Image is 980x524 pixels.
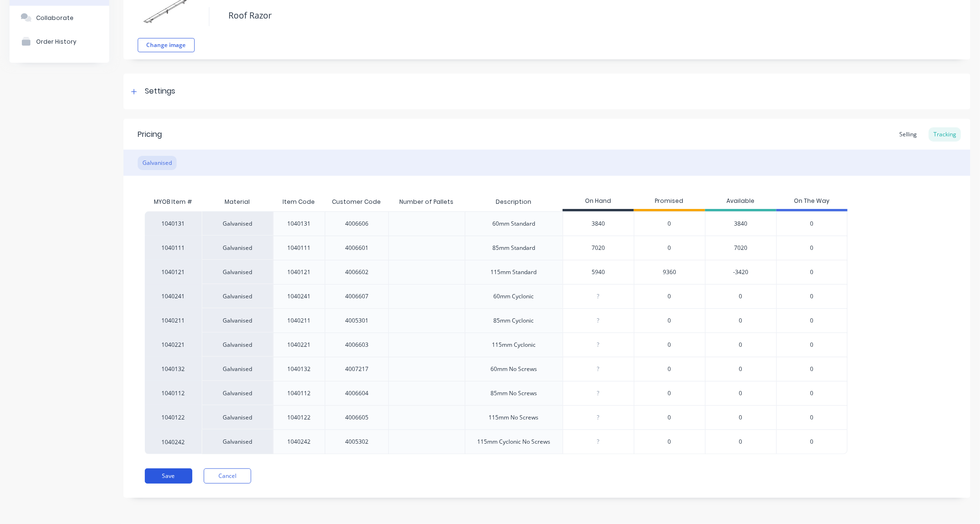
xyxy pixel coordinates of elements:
div: Galvanised [202,260,273,284]
div: 4006607 [345,292,368,301]
span: 9360 [663,268,676,276]
button: Save [145,468,192,484]
div: 1040112 [145,381,202,405]
div: Customer Code [324,190,388,214]
span: 0 [668,341,671,349]
span: 0 [810,268,813,276]
div: 115mm Cyclonic No Screws [477,438,550,446]
div: Galvanised [202,236,273,260]
div: On Hand [563,192,634,211]
div: 115mm Cyclonic [492,341,536,349]
span: 0 [810,244,813,252]
div: 85mm Standard [492,244,535,252]
div: 4005302 [345,438,368,446]
div: Galvanised [202,284,273,308]
div: 4006601 [345,244,368,252]
div: 5940 [563,260,634,284]
button: Order History [9,29,109,53]
div: MYOB Item # [145,192,202,211]
div: 1040121 [145,260,202,284]
div: ? [563,430,634,454]
div: 85mm Cyclonic [494,316,534,325]
div: Galvanised [202,405,273,429]
span: 0 [668,292,671,301]
div: 1040221 [287,341,311,349]
div: ? [563,357,634,381]
span: 0 [668,438,671,446]
span: 0 [668,316,671,325]
div: 1040131 [287,219,311,228]
div: 4005301 [345,316,368,325]
div: 60mm Standard [492,219,535,228]
div: Available [705,192,776,211]
div: 4006603 [345,341,368,349]
div: 1040111 [287,244,311,252]
div: ? [563,309,634,333]
span: 0 [668,219,671,228]
div: 115mm No Screws [489,413,539,422]
div: 60mm Cyclonic [494,292,534,301]
div: 4007217 [345,365,368,373]
span: 0 [810,292,813,301]
div: 1040122 [287,413,311,422]
div: 4006604 [345,389,368,398]
div: 0 [705,308,776,333]
div: 1040131 [145,211,202,236]
div: Galvanised [138,156,177,170]
div: 1040211 [145,308,202,333]
div: 0 [705,284,776,308]
div: 0 [705,429,776,454]
div: 4006602 [345,268,368,276]
div: 1040242 [287,438,311,446]
div: 1040122 [145,405,202,429]
div: Order History [36,38,76,45]
div: Number of Pallets [392,190,461,214]
span: 0 [810,341,813,349]
span: 0 [668,244,671,252]
div: ? [563,285,634,308]
span: 0 [668,389,671,398]
div: -3420 [705,260,776,284]
button: Collaborate [9,6,109,29]
span: 0 [810,389,813,398]
div: Galvanised [202,357,273,381]
span: 0 [810,219,813,228]
div: 3840 [705,211,776,236]
div: ? [563,381,634,405]
div: 0 [705,333,776,357]
div: 1040211 [287,316,311,325]
div: 0 [705,357,776,381]
div: 4006605 [345,413,368,422]
div: Galvanised [202,429,273,454]
div: 1040132 [287,365,311,373]
div: Galvanised [202,333,273,357]
div: 4006606 [345,219,368,228]
div: ? [563,333,634,357]
span: 0 [810,438,813,446]
div: Description [488,190,539,214]
div: 85mm No Screws [490,389,537,398]
div: 1040121 [287,268,311,276]
div: 1040221 [145,333,202,357]
div: ? [563,406,634,429]
div: Galvanised [202,381,273,405]
div: 1040111 [145,236,202,260]
div: 7020 [563,236,634,260]
div: 1040241 [145,284,202,308]
span: 0 [668,365,671,373]
div: 0 [705,405,776,429]
div: Selling [895,127,922,142]
div: Material [202,192,273,211]
div: 0 [705,381,776,405]
div: Tracking [929,127,961,142]
button: Change image [138,38,195,52]
div: Pricing [138,129,162,140]
div: 7020 [705,236,776,260]
span: 0 [668,413,671,422]
span: 0 [810,413,813,422]
span: 0 [810,316,813,325]
div: 3840 [563,212,634,236]
div: 1040241 [287,292,311,301]
span: 0 [810,365,813,373]
div: 60mm No Screws [490,365,537,373]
